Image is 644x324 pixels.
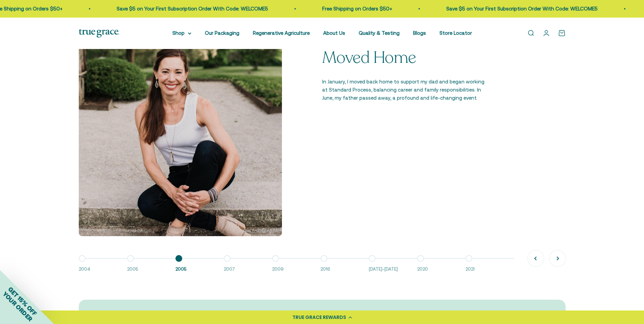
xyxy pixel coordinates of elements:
span: 2007 [224,266,265,273]
div: TRUE GRACE REWARDS [292,314,346,321]
span: 2004 [79,266,120,273]
button: 2005 [127,258,175,273]
a: Free Shipping on Orders $50+ [309,6,379,11]
a: Our Packaging [205,30,239,36]
a: Regenerative Agriculture [253,30,310,36]
p: In January, I moved back home to support my dad and began working at Standard Process, balancing ... [322,78,489,102]
button: 2009 [272,258,320,273]
span: 2005 [127,266,169,273]
span: [DATE]-[DATE] [369,266,410,273]
button: [DATE]-[DATE] [369,258,417,273]
button: 2021 [466,258,514,273]
p: Save $5 on Your First Subscription Order With Code: WELCOME5 [103,5,255,13]
span: 2005 [175,266,217,273]
button: 2020 [417,258,466,273]
span: GET 15% OFF [7,285,38,317]
button: 2004 [79,258,127,273]
summary: Shop [172,29,191,37]
button: 2007 [224,258,272,273]
a: Quality & Testing [359,30,400,36]
a: About Us [323,30,345,36]
a: Store Locator [439,30,472,36]
button: 2005 [175,258,224,273]
p: Moved Home [322,49,489,67]
span: 2016 [320,266,362,273]
button: 2016 [320,258,369,273]
span: 2020 [417,266,459,273]
span: YOUR ORDER [1,290,34,323]
p: Save $5 on Your First Subscription Order With Code: WELCOME5 [433,5,585,13]
a: Blogs [413,30,426,36]
span: 2009 [272,266,314,273]
span: 2021 [466,266,507,273]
